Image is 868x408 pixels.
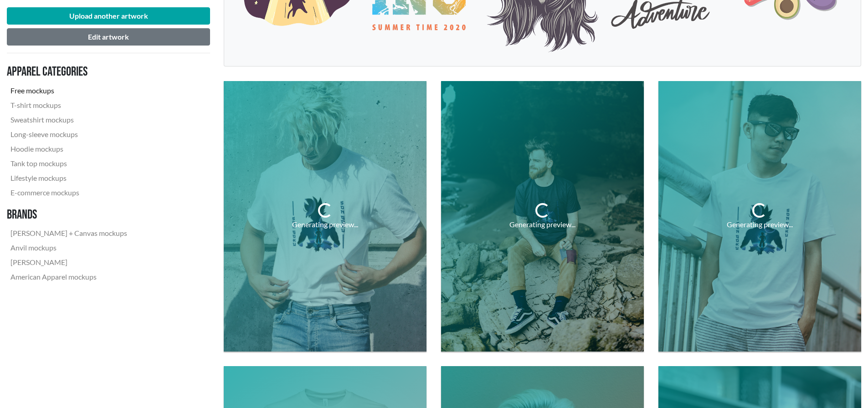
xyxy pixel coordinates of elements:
button: Upload another artwork [7,7,210,25]
h3: Apparel categories [7,64,131,80]
h3: Brands [7,207,131,223]
button: Edit artwork [7,28,210,46]
div: Generating preview... [509,219,575,230]
a: [PERSON_NAME] + Canvas mockups [7,226,131,240]
a: American Apparel mockups [7,270,131,284]
a: T-shirt mockups [7,98,131,112]
a: Anvil mockups [7,240,131,255]
a: [PERSON_NAME] [7,255,131,270]
div: Generating preview... [292,219,358,230]
a: Tank top mockups [7,156,131,171]
a: Free mockups [7,83,131,98]
a: Sweatshirt mockups [7,112,131,127]
div: Generating preview... [727,219,793,230]
a: E-commerce mockups [7,185,131,200]
a: Lifestyle mockups [7,171,131,185]
a: Long-sleeve mockups [7,127,131,142]
a: Hoodie mockups [7,142,131,156]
